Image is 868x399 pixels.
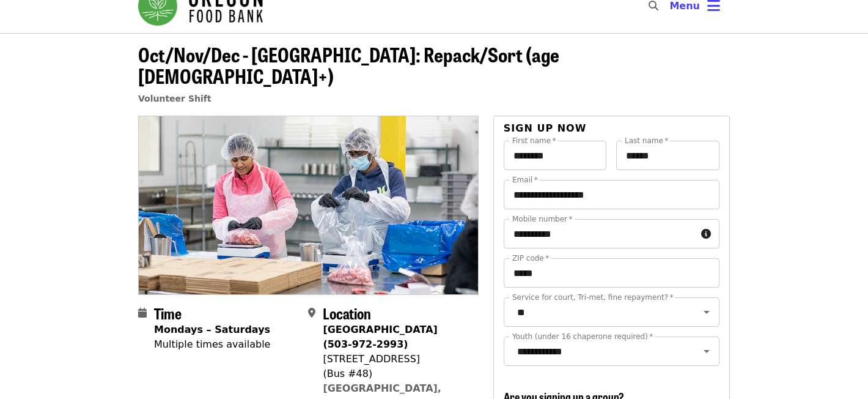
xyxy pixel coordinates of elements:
[138,40,559,90] span: Oct/Nov/Dec - [GEOGRAPHIC_DATA]: Repack/Sort (age [DEMOGRAPHIC_DATA]+)
[154,302,182,324] span: Time
[504,141,607,170] input: First name
[504,258,719,288] input: ZIP code
[504,122,587,134] span: Sign up now
[308,307,315,319] i: map-marker-alt icon
[616,141,719,170] input: Last name
[698,343,715,360] button: Open
[625,137,668,144] label: Last name
[504,219,696,248] input: Mobile number
[512,255,549,262] label: ZIP code
[701,228,711,240] i: circle-info icon
[323,324,437,350] strong: [GEOGRAPHIC_DATA] (503-972-2993)
[323,352,468,367] div: [STREET_ADDRESS]
[512,215,572,223] label: Mobile number
[512,333,653,340] label: Youth (under 16 chaperone required)
[323,302,371,324] span: Location
[323,367,468,381] div: (Bus #48)
[512,137,556,144] label: First name
[504,180,719,209] input: Email
[154,337,270,352] div: Multiple times available
[138,94,211,103] a: Volunteer Shift
[512,176,538,184] label: Email
[154,324,270,335] strong: Mondays – Saturdays
[512,294,674,301] label: Service for court, Tri-met, fine repayment?
[138,307,147,319] i: calendar icon
[698,304,715,321] button: Open
[139,116,478,294] img: Oct/Nov/Dec - Beaverton: Repack/Sort (age 10+) organized by Oregon Food Bank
